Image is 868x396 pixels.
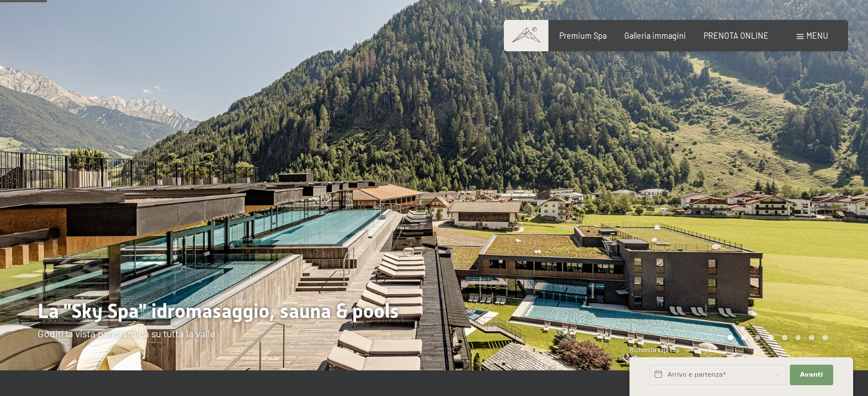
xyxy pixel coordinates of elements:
div: Carousel Page 8 [822,335,828,341]
div: Carousel Page 5 [782,335,788,341]
span: Avanti [800,370,823,379]
a: Premium Spa [559,31,607,40]
span: Menu [806,31,828,40]
a: PRENOTA ONLINE [704,31,769,40]
div: Carousel Page 3 [755,335,761,341]
div: Carousel Pagination [724,335,827,341]
a: Galleria immagini [624,31,686,40]
div: Carousel Page 6 [796,335,801,341]
div: Carousel Page 7 [809,335,814,341]
div: Carousel Page 4 [768,335,774,341]
button: Avanti [790,365,833,385]
div: Carousel Page 1 (Current Slide) [728,335,733,341]
span: Richiesta express [629,346,680,353]
div: Carousel Page 2 [741,335,747,341]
